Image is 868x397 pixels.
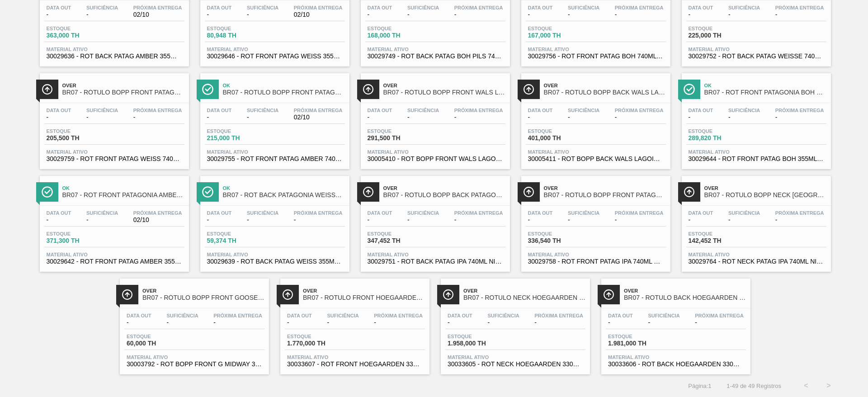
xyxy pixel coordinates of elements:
[454,11,503,18] span: -
[207,258,343,265] span: 30029639 - ROT BACK PATAG WEISS 355ML NIV24
[568,114,599,121] span: -
[523,186,534,198] img: Ícone
[47,26,110,31] span: Estoque
[47,135,110,142] span: 205,500 TH
[294,108,343,113] span: Próxima Entrega
[368,258,503,265] span: 30029751 - ROT BACK PATAG IPA 740ML NIV24
[615,114,664,121] span: -
[303,288,425,293] span: Over
[47,114,71,121] span: -
[775,114,824,121] span: -
[544,89,666,96] span: BR07 - RÓTULO BOPP BACK WALS LAGOINHA 600ML
[127,334,190,339] span: Estoque
[534,319,583,326] span: -
[47,128,110,134] span: Estoque
[368,252,503,257] span: Material ativo
[374,319,423,326] span: -
[247,108,278,113] span: Suficiência
[689,252,824,257] span: Material ativo
[615,108,664,113] span: Próxima Entrega
[133,217,182,223] span: 02/10
[207,32,270,39] span: 80,948 TH
[202,186,213,198] img: Ícone
[294,5,343,10] span: Próxima Entrega
[434,272,594,374] a: ÍconeOverBR07 - ROTULO NECK HOEGAARDEN 330MLData out-Suficiência-Próxima Entrega-Estoque1.958,000...
[368,5,392,10] span: Data out
[407,5,439,10] span: Suficiência
[775,5,824,10] span: Próxima Entrega
[689,237,752,244] span: 142,452 TH
[728,114,760,121] span: -
[448,334,511,339] span: Estoque
[142,288,264,293] span: Over
[684,84,695,95] img: Ícone
[407,108,439,113] span: Suficiência
[528,128,591,134] span: Estoque
[368,11,392,18] span: -
[728,210,760,216] span: Suficiência
[528,156,664,162] span: 30005411 - ROT BOPP BACK WALS LAGOINHA 600ML IN65
[534,313,583,318] span: Próxima Entrega
[368,128,431,134] span: Estoque
[544,83,666,88] span: Over
[689,53,824,60] span: 30029752 - ROT BACK PATAG WEISSE 740ML NIV24
[207,26,270,31] span: Estoque
[294,210,343,216] span: Próxima Entrega
[207,231,270,236] span: Estoque
[383,185,505,191] span: Over
[684,186,695,198] img: Ícone
[207,217,232,223] span: -
[202,84,213,95] img: Ícone
[47,156,182,162] span: 30029759 - ROT FRONT PATAG WEISS 740ML NIV24
[608,340,671,347] span: 1.981,000 TH
[728,11,760,18] span: -
[223,185,345,191] span: Ok
[368,210,392,216] span: Data out
[795,374,817,397] button: <
[294,217,343,223] span: -
[122,289,133,300] img: Ícone
[383,89,505,96] span: BR07 - RÓTULO BOPP FRONT WALS LAGOINHA 600ML
[207,53,343,60] span: 30029646 - ROT FRONT PATAG WEISS 355ML NIV24
[247,11,278,18] span: -
[704,185,826,191] span: Over
[528,53,664,60] span: 30029756 - ROT FRONT PATAG BOH 740ML NIV24
[133,5,182,10] span: Próxima Entrega
[33,66,193,169] a: ÍconeOverBR07 - RÓTULO BOPP FRONT PATAGONIA WEISSE 740MLData out-Suficiência-Próxima Entrega-Esto...
[383,83,505,88] span: Over
[608,313,633,318] span: Data out
[817,374,840,397] button: >
[448,354,583,360] span: Material ativo
[728,5,760,10] span: Suficiência
[62,185,184,191] span: Ok
[47,252,182,257] span: Material ativo
[86,11,118,18] span: -
[327,313,359,318] span: Suficiência
[528,5,553,10] span: Data out
[368,237,431,244] span: 347,452 TH
[287,340,350,347] span: 1.770,000 TH
[42,84,53,95] img: Ícone
[463,288,585,293] span: Over
[86,5,118,10] span: Suficiência
[354,169,514,272] a: ÍconeOverBR07 - ROTULO BOPP BACK PATAGONIA IPA 740MLData out-Suficiência-Próxima Entrega-Estoque3...
[528,135,591,142] span: 401,000 TH
[528,26,591,31] span: Estoque
[615,5,664,10] span: Próxima Entrega
[689,47,824,52] span: Material ativo
[454,114,503,121] span: -
[282,289,293,300] img: Ícone
[689,210,713,216] span: Data out
[689,135,752,142] span: 289,820 TH
[608,319,633,326] span: -
[528,210,553,216] span: Data out
[207,156,343,162] span: 30029755 - ROT FRONT PATAG AMBER 740ML NIV24
[47,47,182,52] span: Material ativo
[33,169,193,272] a: ÍconeOkBR07 - ROT FRONT PATAGONIA AMBER LAGER AA 355MLData out-Suficiência-Próxima Entrega02/10Es...
[689,258,824,265] span: 30029764 - ROT NECK PATAG IPA 740ML NIV24
[568,217,599,223] span: -
[407,11,439,18] span: -
[133,108,182,113] span: Próxima Entrega
[287,334,350,339] span: Estoque
[287,313,312,318] span: Data out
